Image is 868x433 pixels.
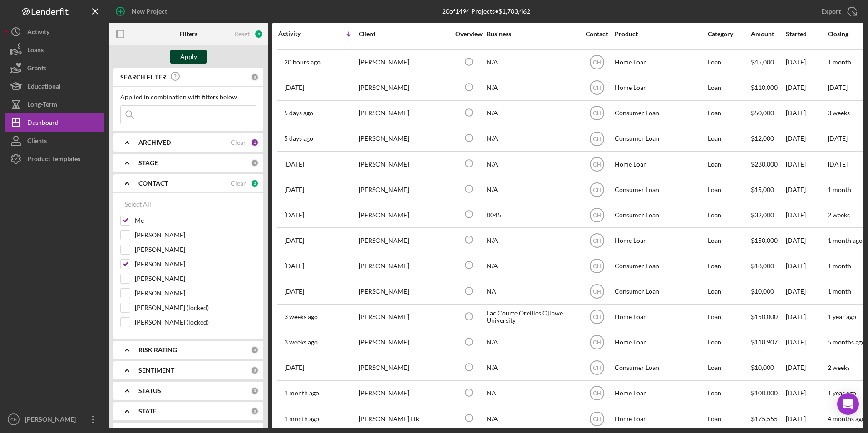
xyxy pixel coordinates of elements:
div: N/A [487,127,577,151]
div: Consumer Loan [615,177,705,202]
div: $175,555 [751,407,785,431]
div: [DATE] [786,356,827,380]
div: Business [487,30,577,38]
div: [DATE] [786,50,827,74]
div: [DATE] [786,407,827,431]
div: Loan [708,356,750,380]
div: Loan [708,203,750,227]
div: Open Intercom Messenger [837,393,859,415]
time: 2025-08-08 17:50 [284,313,318,320]
div: $45,000 [751,50,785,74]
div: $110,000 [751,76,785,100]
div: 2 [251,179,259,187]
div: New Project [132,2,167,20]
div: Educational [27,77,61,98]
label: [PERSON_NAME] [135,260,256,269]
div: Home Loan [615,76,705,100]
time: 1 month [828,287,851,295]
button: Long-Term [5,95,104,113]
div: 0 [251,159,259,167]
div: [PERSON_NAME] [359,254,449,278]
div: $50,000 [751,101,785,125]
button: Educational [5,77,104,95]
time: 1 month [828,262,851,270]
div: [PERSON_NAME] [359,330,449,354]
div: $10,000 [751,280,785,304]
b: RISK RATING [138,346,177,354]
div: Loan [708,177,750,202]
div: Export [821,2,841,20]
button: Product Templates [5,150,104,168]
time: 1 month ago [828,236,863,244]
div: 20 of 1494 Projects • $1,703,462 [442,8,530,15]
b: CONTACT [138,180,168,187]
div: [PERSON_NAME] [359,101,449,125]
div: Home Loan [615,305,705,329]
text: CH [593,416,601,422]
div: 0 [251,366,259,374]
text: CH [593,289,601,295]
div: [PERSON_NAME] [359,76,449,100]
div: 0045 [487,203,577,227]
div: Apply [180,50,197,64]
b: STATUS [138,387,161,394]
div: $18,000 [751,254,785,278]
div: Contact [580,30,614,38]
div: [DATE] [786,254,827,278]
text: CH [593,136,601,142]
div: N/A [487,407,577,431]
time: 5 months ago [828,338,865,346]
time: [DATE] [828,134,848,142]
div: [DATE] [786,177,827,202]
div: Home Loan [615,228,705,252]
b: STATE [138,408,157,415]
time: 2025-08-19 19:02 [284,212,304,219]
div: [DATE] [786,76,827,100]
div: [PERSON_NAME] [359,356,449,380]
div: Consumer Loan [615,101,705,125]
div: [DATE] [786,381,827,405]
div: Select All [125,195,151,213]
text: CH [593,263,601,270]
div: [PERSON_NAME] [359,177,449,202]
div: $100,000 [751,381,785,405]
div: [PERSON_NAME] [359,50,449,74]
text: CH [593,110,601,117]
label: [PERSON_NAME] [135,231,256,240]
a: Clients [5,132,104,150]
button: CH[PERSON_NAME] [5,410,104,428]
div: Loan [708,305,750,329]
div: $230,000 [751,152,785,176]
div: N/A [487,330,577,354]
div: Home Loan [615,381,705,405]
div: N/A [487,76,577,100]
div: Consumer Loan [615,203,705,227]
div: 0 [251,346,259,354]
div: [DATE] [786,280,827,304]
div: Clients [27,132,47,152]
div: 3 [254,30,263,39]
div: Loan [708,407,750,431]
time: [DATE] [828,160,848,168]
div: Loan [708,254,750,278]
button: Activity [5,23,104,41]
a: Grants [5,59,104,77]
button: Dashboard [5,113,104,132]
div: NA [487,381,577,405]
time: 2025-08-26 19:03 [284,59,321,66]
div: N/A [487,101,577,125]
div: Overview [452,30,486,38]
div: Loan [708,228,750,252]
div: [PERSON_NAME] [359,280,449,304]
div: Consumer Loan [615,127,705,151]
time: 1 year ago [828,313,856,320]
div: Loan [708,76,750,100]
button: Select All [120,195,156,213]
text: CH [593,237,601,244]
div: [PERSON_NAME] [23,410,82,431]
div: Activity [278,30,318,37]
div: $15,000 [751,177,785,202]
